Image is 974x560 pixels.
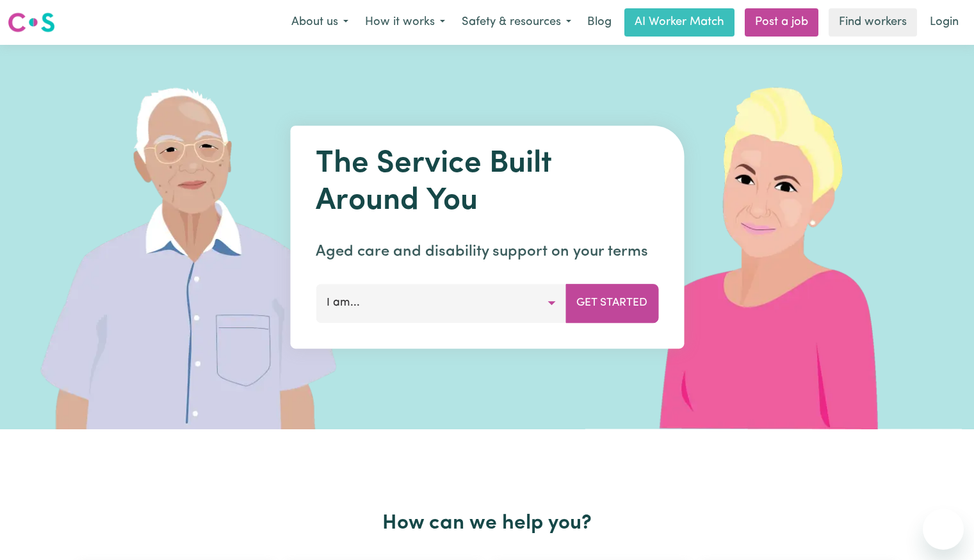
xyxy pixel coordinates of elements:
[72,511,902,536] h2: How can we help you?
[624,8,735,37] a: AI Worker Match
[829,8,917,37] a: Find workers
[316,146,658,220] h1: The Service Built Around You
[357,9,453,36] button: How it works
[316,240,658,263] p: Aged care and disability support on your terms
[316,284,566,322] button: I am...
[745,8,818,37] a: Post a job
[8,11,55,34] img: Careseekers logo
[453,9,580,36] button: Safety & resources
[283,9,357,36] button: About us
[923,509,964,550] iframe: Button to launch messaging window
[565,284,658,322] button: Get Started
[580,8,619,37] a: Blog
[922,8,966,37] a: Login
[8,8,55,37] a: Careseekers logo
